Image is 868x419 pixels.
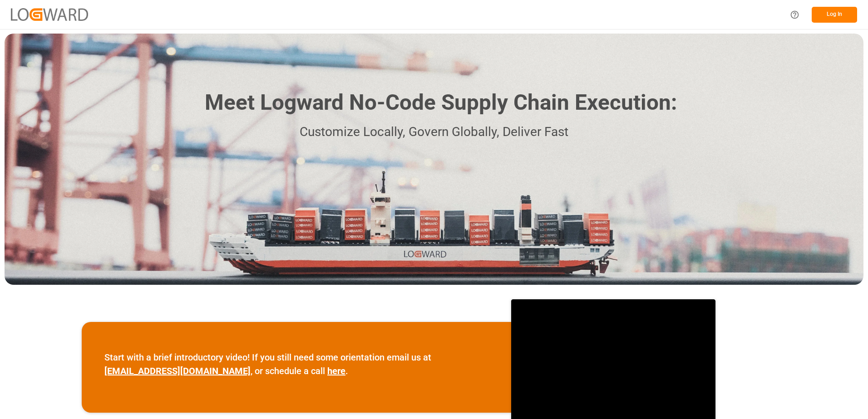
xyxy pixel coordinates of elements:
button: Help Center [784,5,805,25]
h1: Meet Logward No-Code Supply Chain Execution: [205,87,677,119]
p: Start with a brief introductory video! If you still need some orientation email us at , or schedu... [104,351,488,378]
img: Logward_new_orange.png [11,8,88,20]
button: Log In [812,7,857,23]
p: Customize Locally, Govern Globally, Deliver Fast [191,122,677,142]
a: [EMAIL_ADDRESS][DOMAIN_NAME] [104,365,251,376]
a: here [327,365,345,376]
